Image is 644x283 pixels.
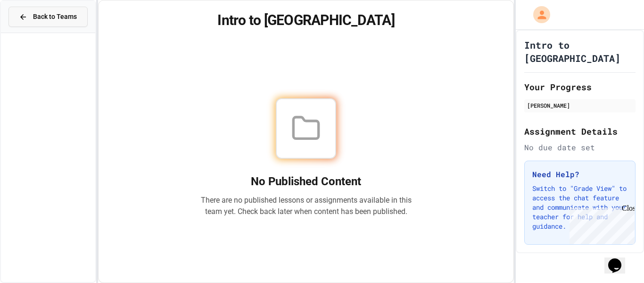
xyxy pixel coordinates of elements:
[200,174,412,189] h2: No Published Content
[532,169,627,180] h3: Need Help?
[566,204,635,244] iframe: chat widget
[524,142,636,153] div: No due date set
[523,4,553,26] div: My Account
[604,245,635,274] iframe: chat widget
[8,7,88,27] button: Back to Teams
[200,195,412,217] p: There are no published lessons or assignments available in this team yet. Check back later when c...
[524,80,636,94] h2: Your Progress
[110,12,503,29] h1: Intro to [GEOGRAPHIC_DATA]
[4,4,65,60] div: Chat with us now!Close
[527,101,633,110] div: [PERSON_NAME]
[33,12,77,22] span: Back to Teams
[524,38,636,65] h1: Intro to [GEOGRAPHIC_DATA]
[524,125,636,138] h2: Assignment Details
[532,184,627,231] p: Switch to "Grade View" to access the chat feature and communicate with your teacher for help and ...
